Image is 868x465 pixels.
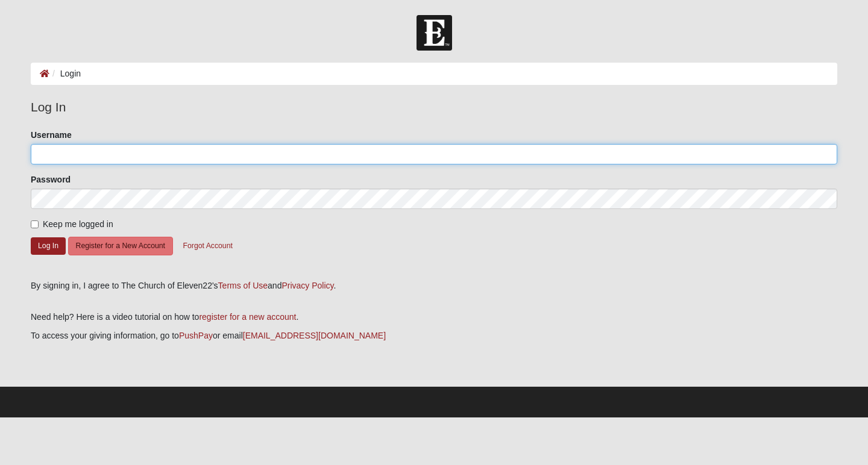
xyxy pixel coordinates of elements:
label: Password [31,173,71,186]
input: Keep me logged in [31,220,39,228]
label: Username [31,129,72,141]
button: Forgot Account [175,237,241,255]
span: Keep me logged in [43,219,113,229]
button: Register for a New Account [68,237,173,255]
p: Need help? Here is a video tutorial on how to . [31,311,837,323]
p: To access your giving information, go to or email [31,329,837,342]
li: Login [49,67,81,80]
a: PushPay [179,331,213,340]
a: Privacy Policy [281,281,333,290]
a: [EMAIL_ADDRESS][DOMAIN_NAME] [243,331,386,340]
a: register for a new account [199,312,296,322]
div: By signing in, I agree to The Church of Eleven22's and . [31,279,837,292]
legend: Log In [31,98,837,117]
img: Church of Eleven22 Logo [417,15,452,51]
a: Terms of Use [218,281,268,290]
button: Log In [31,237,66,255]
